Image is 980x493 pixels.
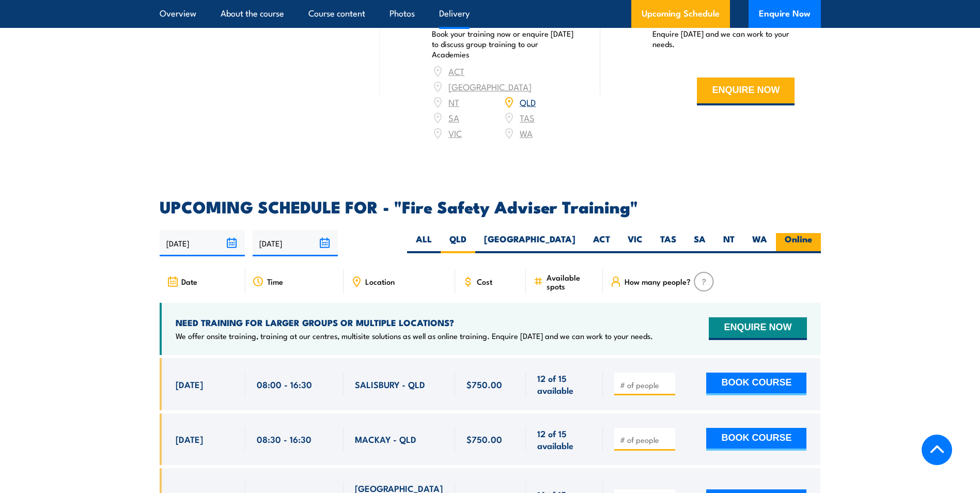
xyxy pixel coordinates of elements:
[365,277,395,286] span: Location
[706,373,806,395] button: BOOK COURSE
[176,378,203,390] span: [DATE]
[267,277,283,286] span: Time
[477,277,492,286] span: Cost
[706,428,806,451] button: BOOK COURSE
[355,433,416,445] span: MACKAY - QLD
[160,199,821,213] h2: UPCOMING SCHEDULE FOR - "Fire Safety Adviser Training"
[257,433,312,445] span: 08:30 - 16:30
[537,372,592,396] span: 12 of 15 available
[520,96,536,108] a: QLD
[466,378,502,390] span: $750.00
[620,380,672,390] input: # of people
[714,233,743,253] label: NT
[355,378,425,390] span: SALISBURY - QLD
[253,230,338,256] input: To date
[537,427,592,452] span: 12 of 15 available
[176,433,203,445] span: [DATE]
[547,273,596,290] span: Available spots
[181,277,197,286] span: Date
[743,233,776,253] label: WA
[160,230,245,256] input: From date
[441,233,475,253] label: QLD
[685,233,714,253] label: SA
[407,233,441,253] label: ALL
[620,435,672,445] input: # of people
[625,277,691,286] span: How many people?
[651,233,685,253] label: TAS
[466,433,502,445] span: $750.00
[176,317,653,328] h4: NEED TRAINING FOR LARGER GROUPS OR MULTIPLE LOCATIONS?
[584,233,619,253] label: ACT
[176,331,653,341] p: We offer onsite training, training at our centres, multisite solutions as well as online training...
[475,233,584,253] label: [GEOGRAPHIC_DATA]
[432,28,574,59] p: Book your training now or enquire [DATE] to discuss group training to our Academies
[697,78,795,105] button: ENQUIRE NOW
[709,317,806,340] button: ENQUIRE NOW
[776,233,821,253] label: Online
[619,233,651,253] label: VIC
[652,28,795,49] p: Enquire [DATE] and we can work to your needs.
[257,378,312,390] span: 08:00 - 16:30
